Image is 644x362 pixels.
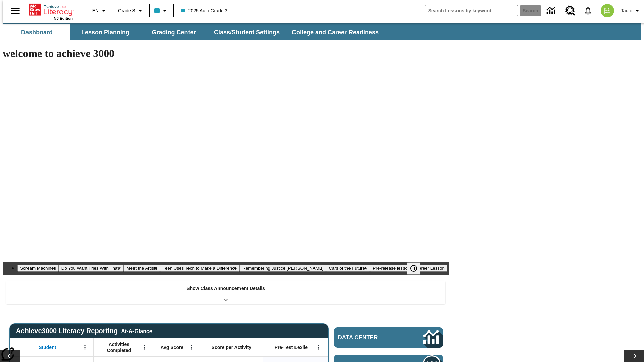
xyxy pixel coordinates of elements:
[624,350,644,362] button: Lesson carousel, Next
[597,2,618,19] button: Select a new avatar
[3,24,70,40] button: Dashboard
[139,342,149,352] button: Open Menu
[160,265,239,272] button: Slide 4 Teen Uses Tech to Make a Difference
[17,265,59,272] button: Slide 1 Scream Machines
[6,281,445,304] div: Show Class Announcement Details
[152,5,171,17] button: Class color is light blue. Change class color
[186,342,196,352] button: Open Menu
[29,2,73,20] div: Home
[16,327,152,335] span: Achieve3000 Literacy Reporting
[121,327,152,335] div: At-A-Glance
[92,7,99,14] span: EN
[334,327,443,348] a: Data Center
[407,262,420,275] button: Pause
[5,1,25,21] button: Open side menu
[97,341,141,353] span: Activities Completed
[561,2,579,20] a: Resource Center, Will open in new tab
[80,342,90,352] button: Open Menu
[72,24,139,40] button: Lesson Planning
[160,344,183,350] span: Avg Score
[3,47,449,60] h1: welcome to achieve 3000
[370,265,413,272] button: Slide 7 Pre-release lesson
[3,24,385,40] div: SubNavbar
[3,23,641,40] div: SubNavbar
[181,7,228,14] span: 2025 Auto Grade 3
[601,4,614,17] img: avatar image
[618,5,644,17] button: Profile/Settings
[425,5,518,16] input: search field
[275,344,308,350] span: Pre-Test Lexile
[543,2,561,20] a: Data Center
[29,3,73,16] a: Home
[39,344,56,350] span: Student
[54,16,73,20] span: NJ Edition
[413,265,447,272] button: Slide 8 Career Lesson
[338,334,401,341] span: Data Center
[186,285,265,292] p: Show Class Announcement Details
[115,5,147,17] button: Grade: Grade 3, Select a grade
[118,7,135,14] span: Grade 3
[621,7,632,14] span: Tauto
[239,265,326,272] button: Slide 5 Remembering Justice O'Connor
[326,265,370,272] button: Slide 6 Cars of the Future?
[124,265,160,272] button: Slide 3 Meet the Artists
[59,265,124,272] button: Slide 2 Do You Want Fries With That?
[209,24,285,40] button: Class/Student Settings
[407,262,427,275] div: Pause
[140,24,207,40] button: Grading Center
[89,5,111,17] button: Language: EN, Select a language
[579,2,597,19] a: Notifications
[286,24,384,40] button: College and Career Readiness
[212,344,252,350] span: Score per Activity
[314,342,324,352] button: Open Menu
